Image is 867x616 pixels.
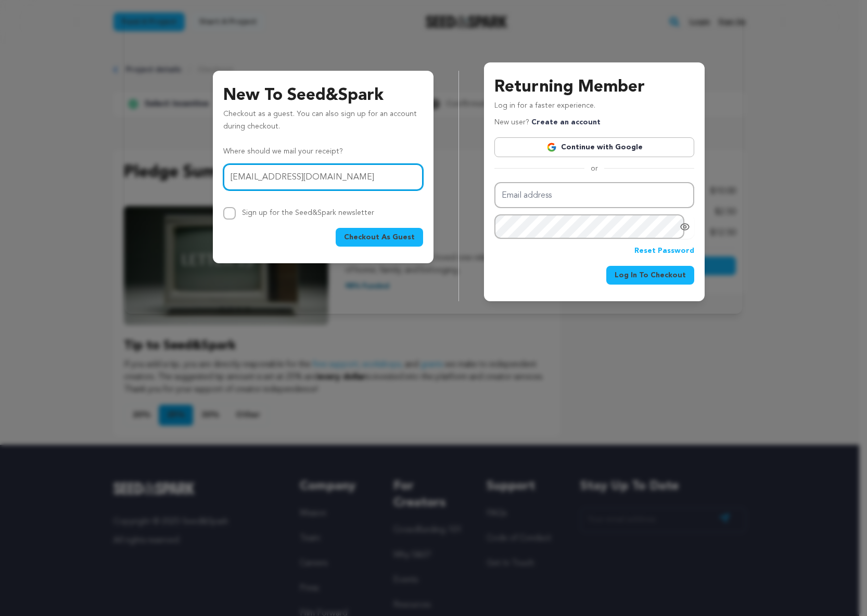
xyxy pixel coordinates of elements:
h3: Returning Member [494,75,694,100]
input: Email address [494,182,694,209]
button: Checkout As Guest [336,228,423,247]
p: Log in for a faster experience. [494,100,694,117]
img: Google logo [546,142,557,152]
p: Where should we mail your receipt? [223,146,423,158]
a: Create an account [531,119,601,126]
span: Checkout As Guest [344,232,415,242]
input: Email address [223,164,423,190]
span: Log In To Checkout [615,270,686,280]
label: Sign up for the Seed&Spark newsletter [242,209,374,216]
a: Reset Password [634,245,694,258]
span: or [584,163,604,174]
a: Continue with Google [494,137,694,157]
a: Show password as plain text. Warning: this will display your password on the screen. [680,222,690,232]
p: Checkout as a guest. You can also sign up for an account during checkout. [223,108,423,137]
p: New user? [494,117,601,129]
h3: New To Seed&Spark [223,83,423,108]
button: Log In To Checkout [606,266,694,285]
